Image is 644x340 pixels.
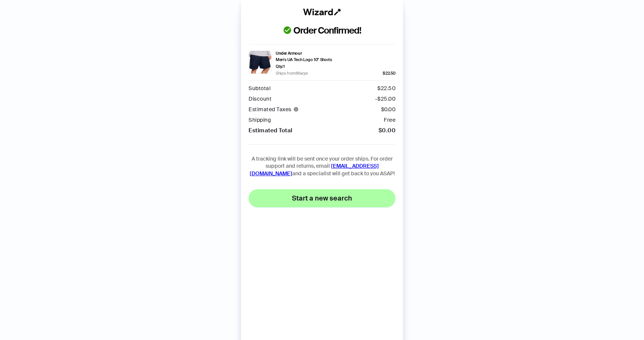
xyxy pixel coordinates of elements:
[377,86,395,92] div: $ 22.50
[276,70,308,76] span: Ships from Macys
[294,107,298,112] span: info-circle
[375,96,396,102] div: -$ 25.00
[249,86,270,92] div: Subtotal
[249,189,395,207] button: Start a new search
[378,128,396,134] div: $0.00
[276,51,302,56] span: Under Armour
[276,57,332,63] span: Men's UA Tech Logo 10" Shorts
[283,24,362,38] span: Order Confirmed!
[249,128,293,134] div: Estimated Total
[249,117,271,123] div: Shipping
[249,144,395,178] div: A tracking link will be sent once your order ships. For order support and returns, email and a sp...
[276,64,284,69] span: Qty: 1
[383,70,395,76] span: $22.50
[292,194,352,203] span: Start a new search
[384,117,395,123] div: Free
[249,51,272,74] img: 15604937_fpx.tif
[249,96,272,102] div: Discount
[250,162,379,177] a: [EMAIL_ADDRESS][DOMAIN_NAME]
[249,107,301,113] div: Estimated Taxes
[381,107,396,113] div: $ 0.00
